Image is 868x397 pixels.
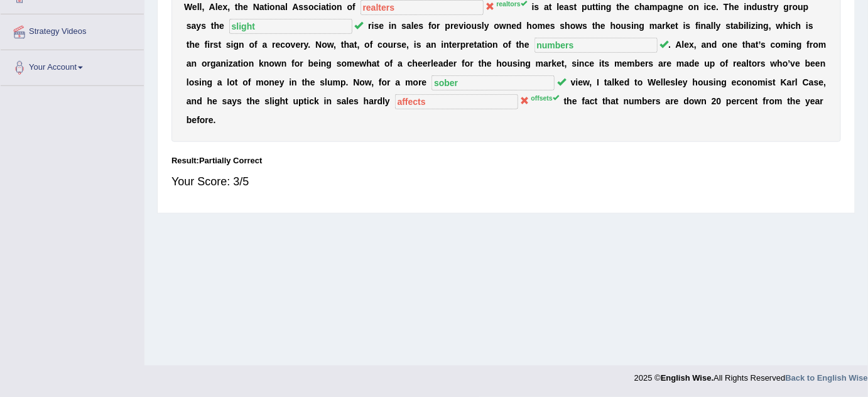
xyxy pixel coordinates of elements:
b: r [300,40,303,50]
b: n [673,2,679,12]
b: i [207,40,210,50]
b: i [704,2,707,12]
b: n [275,2,281,12]
b: o [466,21,472,31]
b: s [303,2,308,12]
b: o [202,58,207,68]
b: g [639,21,645,31]
b: o [616,21,621,31]
b: s [627,21,632,31]
b: y [484,21,489,31]
b: i [789,40,791,50]
b: N [253,2,259,12]
b: A [292,2,298,12]
a: Back to English Wise [786,373,868,383]
b: r [810,40,813,50]
b: e [733,40,738,50]
b: i [464,21,466,31]
b: e [625,2,630,12]
b: i [372,21,374,31]
b: i [599,2,601,12]
b: f [807,40,810,50]
b: s [762,2,768,12]
b: i [744,21,746,31]
b: g [606,2,612,12]
b: k [666,21,671,31]
b: e [402,40,407,50]
b: n [281,58,287,68]
b: W [184,2,192,12]
b: e [192,2,197,12]
b: c [771,40,776,50]
b: h [639,2,645,12]
b: t [574,2,577,12]
b: t [264,2,268,12]
b: h [565,21,570,31]
b: p [445,21,451,31]
b: i [749,21,751,31]
b: n [249,58,254,68]
b: e [195,40,200,50]
b: t [238,58,241,68]
b: t [341,40,344,50]
b: , [769,21,771,31]
b: g [234,40,239,50]
b: s [397,40,402,50]
b: a [192,21,197,31]
b: v [291,40,296,50]
b: e [671,21,676,31]
b: l [411,21,414,31]
b: x [223,2,228,12]
b: i [683,21,686,31]
b: h [619,2,625,12]
b: r [368,21,371,31]
b: n [791,40,797,50]
b: h [238,2,244,12]
b: n [492,40,498,50]
b: n [264,58,269,68]
b: a [349,40,354,50]
b: o [570,21,576,31]
b: n [727,40,733,50]
b: e [712,2,717,12]
b: a [426,40,431,50]
b: u [757,2,763,12]
b: f [508,40,511,50]
b: c [707,2,712,12]
b: d [516,21,522,31]
b: T [724,2,729,12]
b: n [337,2,342,12]
b: s [560,21,565,31]
b: t [730,21,734,31]
b: i [414,40,416,50]
b: a [477,40,482,50]
b: t [219,40,222,50]
b: . [668,40,671,50]
b: n [634,21,639,31]
b: f [205,40,208,50]
b: a [702,40,707,50]
b: i [267,2,269,12]
b: s [686,21,691,31]
b: u [798,2,803,12]
b: s [214,40,219,50]
b: r [771,2,774,12]
b: e [545,21,550,31]
b: i [788,21,791,31]
b: d [712,40,717,50]
b: c [280,40,285,50]
b: f [428,21,431,31]
b: a [259,2,264,12]
b: g [210,58,216,68]
b: o [347,2,353,12]
b: i [329,2,332,12]
b: . [716,2,719,12]
b: a [706,21,711,31]
b: s [298,2,303,12]
b: l [711,21,713,31]
b: e [379,21,384,31]
b: c [791,21,796,31]
b: e [454,21,459,31]
b: l [200,2,202,12]
b: r [466,40,469,50]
